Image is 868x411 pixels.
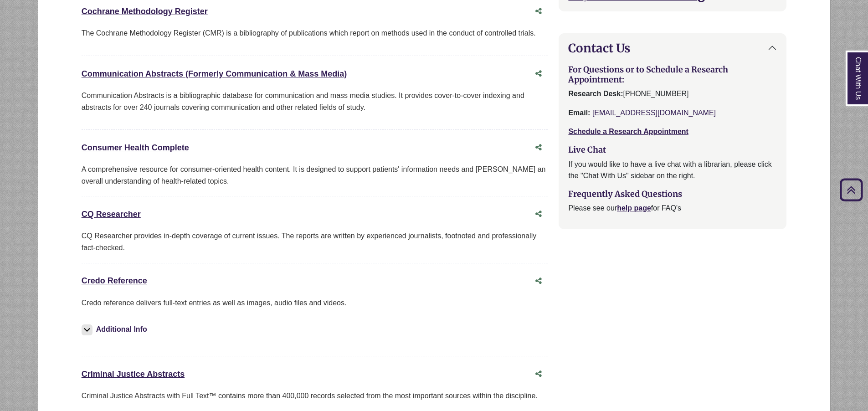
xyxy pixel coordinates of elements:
[82,164,548,187] div: A comprehensive resource for consumer-oriented health content. It is designed to support patients...
[82,69,347,78] a: Communication Abstracts (Formerly Communication & Mass Media)
[82,276,147,285] a: Credo Reference
[529,205,548,223] button: Share this database
[568,109,590,117] strong: Email:
[82,210,141,219] a: CQ Researcher
[82,27,548,39] p: The Cochrane Methodology Register (CMR) is a bibliography of publications which report on methods...
[568,65,777,84] h3: For Questions or to Schedule a Research Appointment:
[568,189,777,199] h3: Frequently Asked Questions
[82,323,150,336] button: Additional Info
[82,297,548,309] p: Credo reference delivers full-text entries as well as images, audio files and videos.
[837,184,866,196] a: Back to Top
[82,370,185,379] a: Criminal Justice Abstracts
[82,230,548,253] div: CQ Researcher provides in-depth coverage of current issues. The reports are written by experience...
[568,90,623,98] strong: Research Desk:
[529,365,548,383] button: Share this database
[592,109,716,117] a: [EMAIL_ADDRESS][DOMAIN_NAME]
[568,145,777,155] h3: Live Chat
[82,143,189,152] a: Consumer Health Complete
[568,202,777,214] p: Please see our for FAQ's
[568,128,688,135] a: Schedule a Research Appointment
[568,159,777,182] p: If you would like to have a live chat with a librarian, please click the "Chat With Us" sidebar o...
[568,88,777,100] p: [PHONE_NUMBER]
[529,139,548,156] button: Share this database
[529,65,548,82] button: Share this database
[529,272,548,290] button: Share this database
[529,3,548,20] button: Share this database
[559,34,786,62] button: Contact Us
[82,90,548,113] p: Communication Abstracts is a bibliographic database for communication and mass media studies. It ...
[617,204,651,212] a: help page
[82,7,208,16] a: Cochrane Methodology Register
[82,390,548,402] div: Criminal Justice Abstracts with Full Text™ contains more than 400,000 records selected from the m...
